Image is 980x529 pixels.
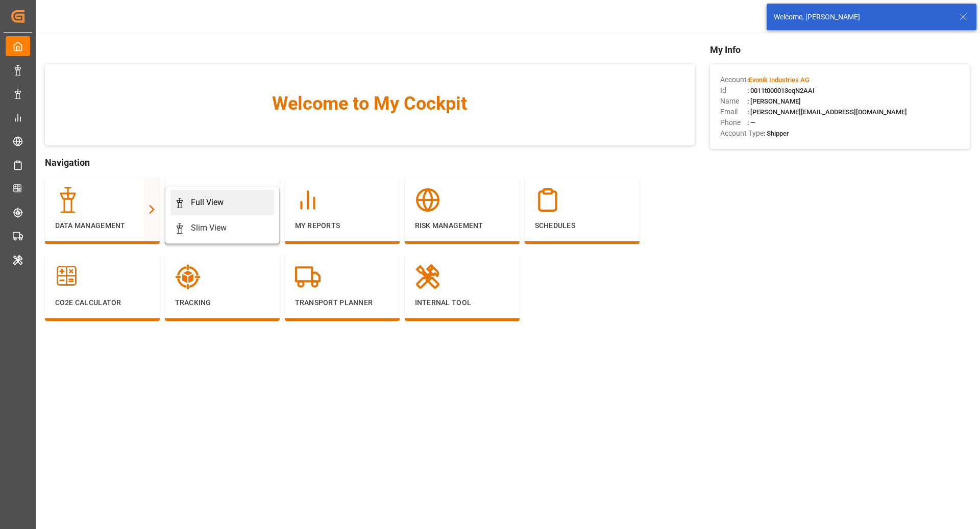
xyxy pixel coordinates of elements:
div: Welcome, [PERSON_NAME] [774,12,949,22]
span: : [PERSON_NAME][EMAIL_ADDRESS][DOMAIN_NAME] [747,108,907,116]
div: Full View [191,196,224,209]
p: Data Management [55,220,150,231]
a: Full View [170,190,274,215]
span: : 0011t000013eqN2AAI [747,87,815,94]
p: Risk Management [415,220,509,231]
span: : [PERSON_NAME] [747,97,801,105]
p: Schedules [535,220,629,231]
span: My Info [710,43,970,57]
p: CO2e Calculator [55,297,150,308]
span: : [747,76,810,84]
span: Name [720,96,747,107]
p: My Reports [295,220,389,231]
p: Tracking [175,297,269,308]
a: Slim View [170,215,274,241]
span: : Shipper [764,130,789,137]
span: Email [720,107,747,117]
div: Slim View [191,222,227,234]
span: : — [747,119,755,127]
span: Id [720,85,747,96]
p: Internal Tool [415,297,509,308]
span: Welcome to My Cockpit [65,90,674,117]
p: Transport Planner [295,297,389,308]
span: Navigation [45,156,695,169]
span: Phone [720,117,747,128]
span: Account Type [720,128,764,139]
span: Account [720,74,747,85]
span: Evonik Industries AG [749,76,810,84]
